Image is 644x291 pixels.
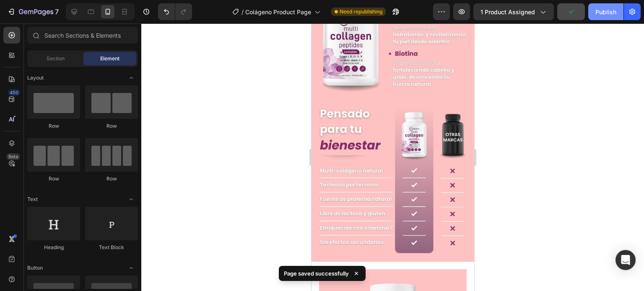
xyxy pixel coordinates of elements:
[588,3,623,20] button: Publish
[595,8,616,16] div: Publish
[47,55,65,62] span: Section
[615,250,636,270] div: Open Intercom Messenger
[8,89,20,96] div: 450
[3,3,62,20] button: 7
[27,244,80,251] div: Heading
[6,153,20,160] div: Beta
[480,8,535,16] span: 1 product assigned
[312,23,474,291] iframe: Design area
[55,7,59,17] p: 7
[125,193,138,206] span: Toggle open
[241,8,244,16] span: /
[100,55,119,62] span: Element
[85,175,138,183] div: Row
[27,27,138,44] input: Search Sections & Elements
[85,122,138,130] div: Row
[27,264,43,272] span: Button
[27,175,80,183] div: Row
[85,244,138,251] div: Text Block
[473,3,554,20] button: 1 product assigned
[27,74,44,82] span: Layout
[125,71,138,85] span: Toggle open
[340,8,382,15] span: Need republishing
[245,8,311,16] span: Colágeno Product Page
[125,261,138,275] span: Toggle open
[284,269,349,278] p: Page saved successfully
[158,3,192,20] div: Undo/Redo
[27,122,80,130] div: Row
[27,196,38,203] span: Text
